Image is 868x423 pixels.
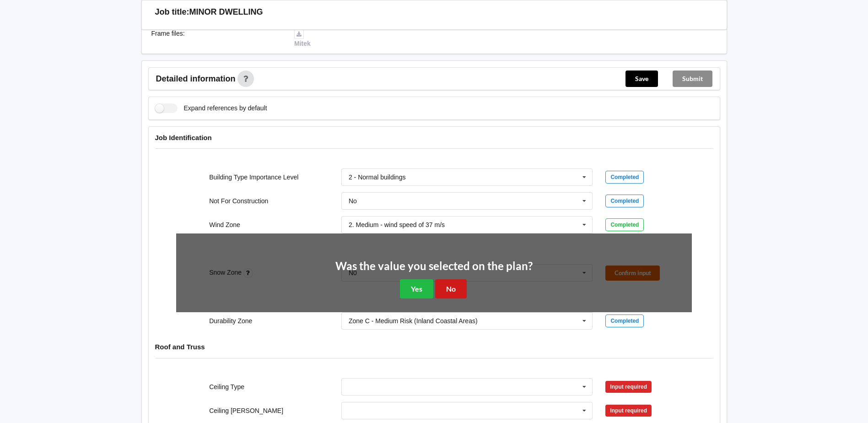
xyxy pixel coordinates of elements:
div: Zone C - Medium Risk (Inland Coastal Areas) [349,318,478,324]
h2: Was the value you selected on the plan? [335,259,533,273]
div: Completed [605,195,644,207]
span: Detailed information [156,75,236,83]
div: No [349,198,357,204]
label: Ceiling [PERSON_NAME] [209,407,283,414]
div: Input required [605,381,652,393]
div: Frame files : [145,29,288,48]
h4: Roof and Truss [155,342,713,351]
label: Not For Construction [209,197,268,205]
h3: MINOR DWELLING [189,7,263,17]
div: Completed [605,171,644,184]
label: Ceiling Type [209,383,244,390]
button: Yes [400,279,433,298]
div: Completed [605,315,644,327]
label: Expand references by default [155,103,267,113]
div: Input required [605,405,652,417]
div: 2. Medium - wind speed of 37 m/s [349,222,445,228]
button: No [435,279,467,298]
button: Save [625,70,658,87]
div: Completed [605,218,644,231]
a: Mitek [294,30,311,47]
div: 2 - Normal buildings [349,174,406,180]
label: Wind Zone [209,221,240,228]
label: Building Type Importance Level [209,174,298,181]
label: Durability Zone [209,317,252,325]
h4: Job Identification [155,133,713,142]
h3: Job title: [155,7,189,17]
